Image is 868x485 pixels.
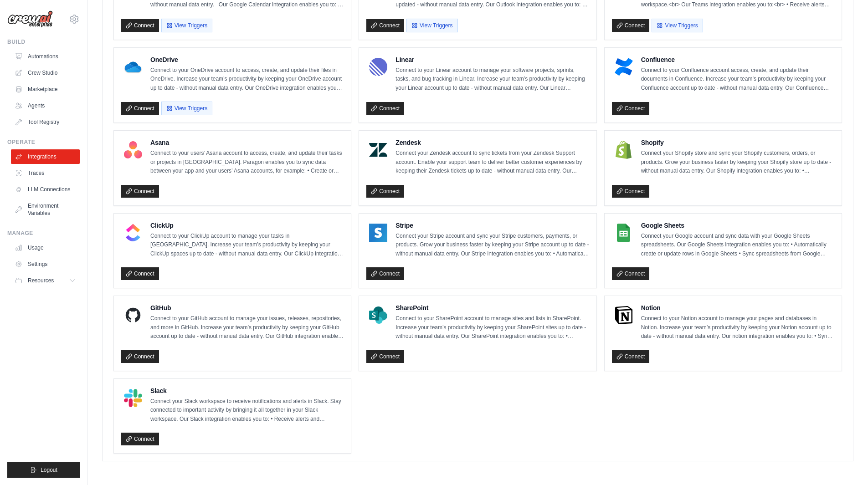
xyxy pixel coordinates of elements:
div: Build [7,38,80,46]
a: Connect [121,267,159,280]
p: Connect to your Confluence account access, create, and update their documents in Confluence. Incr... [641,66,834,93]
p: Connect your Shopify store and sync your Shopify customers, orders, or products. Grow your busine... [641,149,834,176]
button: View Triggers [161,102,212,115]
p: Connect to your users’ Asana account to access, create, and update their tasks or projects in [GE... [150,149,344,176]
a: Connect [612,19,650,32]
img: Confluence Logo [615,58,633,76]
a: Integrations [11,149,80,164]
a: LLM Connections [11,182,80,197]
a: Connect [612,267,650,280]
p: Connect to your Linear account to manage your software projects, sprints, tasks, and bug tracking... [395,66,589,93]
h4: OneDrive [150,55,344,64]
a: Connect [366,185,404,198]
h4: Google Sheets [641,221,834,230]
img: Shopify Logo [615,141,633,159]
p: Connect your Google account and sync data with your Google Sheets spreadsheets. Our Google Sheets... [641,232,834,259]
p: Connect to your Notion account to manage your pages and databases in Notion. Increase your team’s... [641,314,834,341]
a: Connect [366,267,404,280]
button: Logout [7,462,80,478]
h4: Stripe [395,221,589,230]
button: View Triggers [161,19,212,32]
h4: Shopify [641,138,834,147]
h4: ClickUp [150,221,344,230]
p: Connect to your SharePoint account to manage sites and lists in SharePoint. Increase your team’s ... [395,314,589,341]
span: Logout [41,466,57,474]
img: Stripe Logo [369,224,387,242]
img: OneDrive Logo [124,58,142,76]
a: Crew Studio [11,66,80,80]
h4: Zendesk [395,138,589,147]
h4: Notion [641,303,834,312]
h4: SharePoint [395,303,589,312]
img: ClickUp Logo [124,224,142,242]
a: Agents [11,98,80,113]
img: Zendesk Logo [369,141,387,159]
a: Automations [11,49,80,64]
p: Connect your Stripe account and sync your Stripe customers, payments, or products. Grow your busi... [395,232,589,259]
button: Resources [11,273,80,288]
h4: Linear [395,55,589,64]
span: Resources [28,277,54,284]
a: Traces [11,166,80,180]
a: Connect [121,185,159,198]
h4: GitHub [150,303,344,312]
img: SharePoint Logo [369,306,387,324]
div: Operate [7,138,80,146]
a: Environment Variables [11,199,80,220]
a: Connect [121,350,159,363]
h4: Confluence [641,55,834,64]
img: Linear Logo [369,58,387,76]
h4: Asana [150,138,344,147]
a: Connect [612,350,650,363]
img: Logo [7,10,53,28]
p: Connect your Slack workspace to receive notifications and alerts in Slack. Stay connected to impo... [150,397,344,424]
button: View Triggers [652,19,703,32]
a: Connect [366,350,404,363]
a: Settings [11,257,80,271]
a: Usage [11,240,80,255]
a: Connect [612,185,650,198]
a: Connect [366,19,404,32]
a: Connect [121,19,159,32]
p: Connect to your OneDrive account to access, create, and update their files in OneDrive. Increase ... [150,66,344,93]
a: Connect [366,102,404,115]
button: View Triggers [406,19,457,32]
img: Asana Logo [124,141,142,159]
p: Connect to your ClickUp account to manage your tasks in [GEOGRAPHIC_DATA]. Increase your team’s p... [150,232,344,259]
a: Connect [121,433,159,445]
a: Marketplace [11,82,80,97]
a: Tool Registry [11,115,80,129]
p: Connect to your GitHub account to manage your issues, releases, repositories, and more in GitHub.... [150,314,344,341]
img: Notion Logo [615,306,633,324]
a: Connect [121,102,159,115]
div: Manage [7,230,80,237]
p: Connect your Zendesk account to sync tickets from your Zendesk Support account. Enable your suppo... [395,149,589,176]
img: Slack Logo [124,389,142,407]
a: Connect [612,102,650,115]
h4: Slack [150,386,344,395]
img: Google Sheets Logo [615,224,633,242]
img: GitHub Logo [124,306,142,324]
